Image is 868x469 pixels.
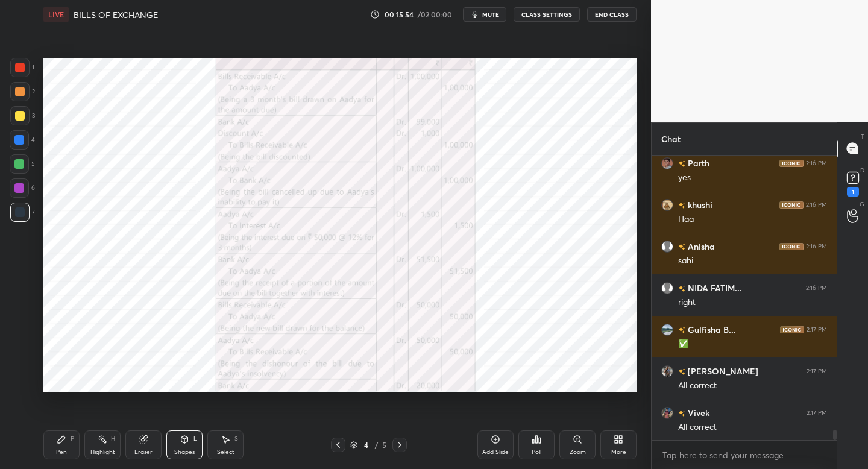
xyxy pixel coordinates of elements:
[71,436,74,442] div: P
[678,285,685,292] img: no-rating-badge.077c3623.svg
[685,323,736,336] h6: Gulfisha B...
[234,436,238,442] div: S
[661,198,673,210] img: d82b4e6635094b0f814dfca88e07265f.jpg
[779,201,804,208] img: iconic-dark.1390631f.png
[861,132,864,141] p: T
[685,240,715,253] h6: Anisha
[193,436,197,442] div: L
[678,213,827,225] div: Haa
[111,436,115,442] div: H
[570,449,586,455] div: Zoom
[678,410,685,417] img: no-rating-badge.077c3623.svg
[860,166,864,175] p: D
[685,157,709,169] h6: Parth
[10,82,35,101] div: 2
[678,421,827,433] div: All correct
[134,449,153,455] div: Eraser
[661,157,673,169] img: e2f75bfa95ba4596bbd958057a4f141e.jpg
[806,242,827,250] div: 2:16 PM
[685,365,758,377] h6: [PERSON_NAME]
[10,203,35,222] div: 7
[678,244,685,250] img: no-rating-badge.077c3623.svg
[678,327,685,333] img: no-rating-badge.077c3623.svg
[678,297,827,309] div: right
[847,187,859,197] div: 1
[74,9,158,20] h4: BILLS OF EXCHANGE
[685,406,709,419] h6: Vivek
[678,380,827,392] div: All correct
[807,409,827,416] div: 2:17 PM
[779,159,804,166] img: iconic-dark.1390631f.png
[174,449,195,455] div: Shapes
[10,154,35,174] div: 5
[652,156,837,441] div: grid
[678,338,827,350] div: ✅️
[685,282,742,294] h6: NIDA FATIM...
[611,449,626,455] div: More
[56,449,67,455] div: Pen
[217,449,234,455] div: Select
[806,159,827,166] div: 2:16 PM
[482,449,509,455] div: Add Slide
[514,7,580,22] button: CLASS SETTINGS
[43,7,69,22] div: LIVE
[678,160,685,167] img: no-rating-badge.077c3623.svg
[380,439,388,450] div: 5
[807,367,827,374] div: 2:17 PM
[779,242,804,250] img: iconic-dark.1390631f.png
[10,130,35,150] div: 4
[678,202,685,209] img: no-rating-badge.077c3623.svg
[587,7,637,22] button: End Class
[532,449,541,455] div: Poll
[780,326,804,333] img: iconic-dark.1390631f.png
[10,58,34,77] div: 1
[685,198,712,211] h6: khushi
[860,200,864,209] p: G
[661,240,673,252] img: default.png
[661,406,673,418] img: 31989591884d4aaab70436b58bb1b71f.jpg
[90,449,115,455] div: Highlight
[678,172,827,184] div: yes
[374,441,378,449] div: /
[678,255,827,267] div: sahi
[10,106,35,125] div: 3
[482,10,499,19] span: mute
[806,284,827,291] div: 2:16 PM
[463,7,506,22] button: mute
[661,282,673,294] img: default.png
[360,441,372,449] div: 4
[806,201,827,208] div: 2:16 PM
[807,326,827,333] div: 2:17 PM
[661,365,673,377] img: c8cf6a5dad2c43bcbf4d9dad97f4505b.jpg
[10,178,35,198] div: 6
[652,123,690,155] p: Chat
[678,368,685,375] img: no-rating-badge.077c3623.svg
[661,323,673,335] img: 4edfecb2c64c43909f23060e26d90455.jpg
